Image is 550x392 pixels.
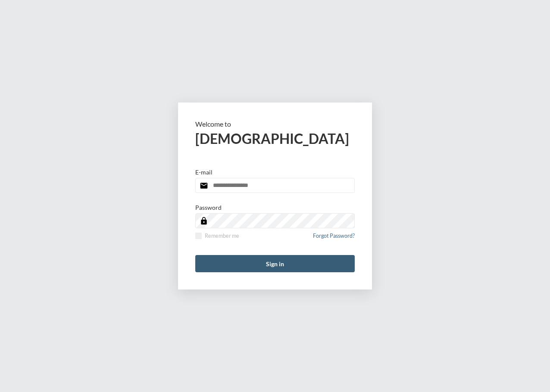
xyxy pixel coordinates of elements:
[195,233,239,239] label: Remember me
[195,120,355,128] p: Welcome to
[195,204,222,211] p: Password
[195,130,355,147] h2: [DEMOGRAPHIC_DATA]
[195,168,212,176] p: E-mail
[195,255,355,272] button: Sign in
[313,233,355,244] a: Forgot Password?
